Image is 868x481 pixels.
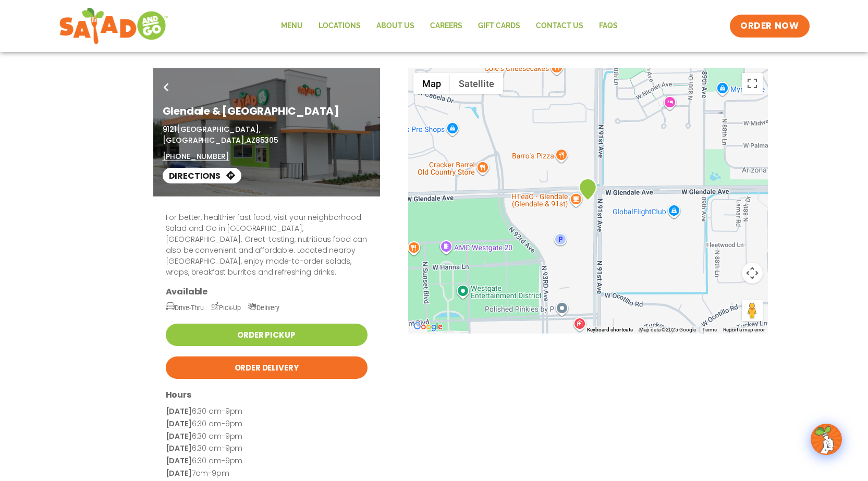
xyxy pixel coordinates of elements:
[246,135,255,145] span: AZ
[742,300,763,321] button: Drag Pegman onto the map to open Street View
[166,467,368,480] p: 7am-9pm
[273,14,626,38] nav: Menu
[177,124,260,134] span: [GEOGRAPHIC_DATA],
[273,14,311,38] a: Menu
[166,406,192,416] strong: [DATE]
[166,304,204,312] span: Drive-Thru
[248,304,279,312] span: Delivery
[166,405,368,418] p: 6:30 am-9pm
[470,14,528,38] a: GIFT CARDS
[166,389,368,400] h3: Hours
[166,430,368,443] p: 6:30 am-9pm
[163,151,229,162] a: [PHONE_NUMBER]
[723,327,765,332] a: Report a map error
[740,20,799,32] span: ORDER NOW
[528,14,591,38] a: Contact Us
[59,5,169,47] img: new-SAG-logo-768×292
[163,135,246,145] span: [GEOGRAPHIC_DATA],
[591,14,626,38] a: FAQs
[166,212,368,278] p: For better, healthier fast food, visit your neighborhood Salad and Go in [GEOGRAPHIC_DATA], [GEOG...
[812,425,841,454] img: wpChatIcon
[163,168,241,183] a: Directions
[163,124,177,134] span: 9121
[369,14,422,38] a: About Us
[166,431,192,441] strong: [DATE]
[166,455,192,466] strong: [DATE]
[166,442,368,455] p: 6:30 am-9pm
[730,15,809,38] a: ORDER NOW
[422,14,470,38] a: Careers
[211,304,241,312] span: Pick-Up
[742,263,763,283] button: Map camera controls
[166,443,192,453] strong: [DATE]
[166,324,368,346] a: Order Pickup
[166,468,192,478] strong: [DATE]
[255,135,278,145] span: 85305
[166,418,368,430] p: 6:30 am-9pm
[311,14,369,38] a: Locations
[166,286,368,297] h3: Available
[166,356,368,379] a: Order Delivery
[166,418,192,429] strong: [DATE]
[163,103,371,119] h1: Glendale & [GEOGRAPHIC_DATA]
[166,455,368,467] p: 6:30 am-9pm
